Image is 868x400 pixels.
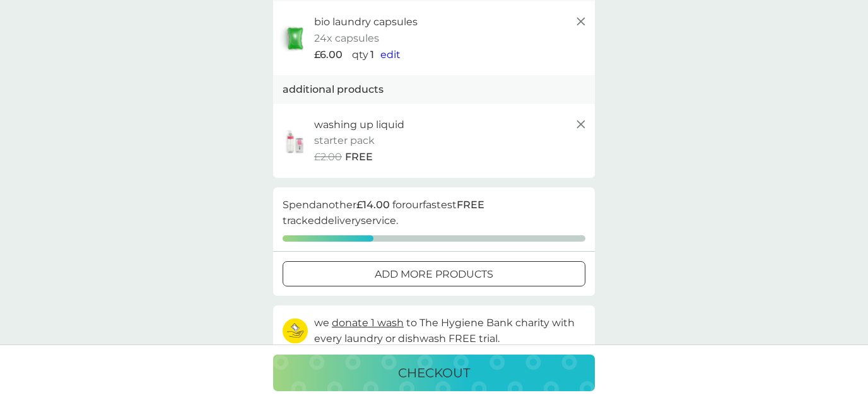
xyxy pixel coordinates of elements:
strong: £14.00 [356,199,390,211]
button: checkout [273,355,595,391]
p: checkout [398,363,470,383]
p: 24x capsules [314,30,379,47]
span: FREE [345,149,373,165]
p: washing up liquid [314,117,404,133]
p: additional products [283,81,384,98]
button: add more products [283,261,585,286]
p: bio laundry capsules [314,14,418,30]
p: starter pack [314,132,375,149]
span: edit [380,49,401,61]
span: £6.00 [314,47,343,63]
p: qty [352,47,368,63]
p: 1 [370,47,374,63]
p: add more products [375,266,493,283]
span: £2.00 [314,149,342,165]
p: we to The Hygiene Bank charity with every laundry or dishwash FREE trial. [314,315,585,347]
button: edit [380,47,401,63]
span: donate 1 wash [332,317,404,329]
strong: FREE [457,199,484,211]
p: Spend another for our fastest tracked delivery service. [283,197,585,229]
